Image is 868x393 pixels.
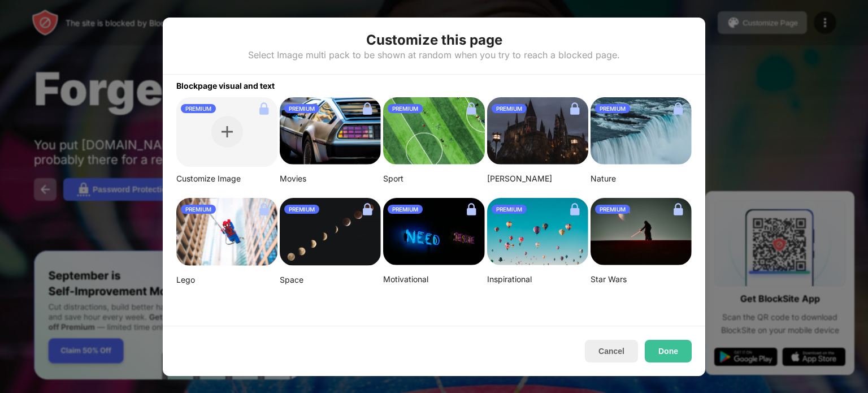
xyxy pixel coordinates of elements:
[388,104,423,113] div: PREMIUM
[280,275,381,285] div: Space
[487,174,588,184] div: [PERSON_NAME]
[284,104,319,113] div: PREMIUM
[669,100,687,118] img: lock.svg
[595,205,630,214] div: PREMIUM
[284,205,319,214] div: PREMIUM
[669,200,687,218] img: lock.svg
[487,198,588,266] img: ian-dooley-DuBNA1QMpPA-unsplash-small.png
[358,200,376,218] img: lock.svg
[566,100,584,118] img: lock.svg
[591,97,692,165] img: aditya-chinchure-LtHTe32r_nA-unsplash.png
[181,205,216,214] div: PREMIUM
[280,174,381,184] div: Movies
[176,174,277,184] div: Customize Image
[255,200,273,218] img: lock.svg
[280,97,381,165] img: image-26.png
[595,104,630,113] div: PREMIUM
[566,200,584,218] img: lock.svg
[181,104,216,113] div: PREMIUM
[462,200,480,218] img: lock.svg
[585,340,638,362] button: Cancel
[487,97,588,165] img: aditya-vyas-5qUJfO4NU4o-unsplash-small.png
[462,100,480,118] img: lock.svg
[176,198,277,266] img: mehdi-messrro-gIpJwuHVwt0-unsplash-small.png
[366,31,502,49] div: Customize this page
[248,49,620,61] div: Select Image multi pack to be shown at random when you try to reach a blocked page.
[645,340,692,362] button: Done
[163,75,705,90] div: Blockpage visual and text
[358,100,376,118] img: lock.svg
[388,205,423,214] div: PREMIUM
[383,198,484,266] img: alexis-fauvet-qfWf9Muwp-c-unsplash-small.png
[492,104,527,113] div: PREMIUM
[280,198,381,266] img: linda-xu-KsomZsgjLSA-unsplash.png
[383,97,484,165] img: jeff-wang-p2y4T4bFws4-unsplash-small.png
[591,174,692,184] div: Nature
[591,274,692,284] div: Star Wars
[487,274,588,284] div: Inspirational
[383,174,484,184] div: Sport
[591,198,692,266] img: image-22-small.png
[176,275,277,285] div: Lego
[255,100,273,118] img: lock.svg
[492,205,527,214] div: PREMIUM
[383,274,484,284] div: Motivational
[222,126,233,137] img: plus.svg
